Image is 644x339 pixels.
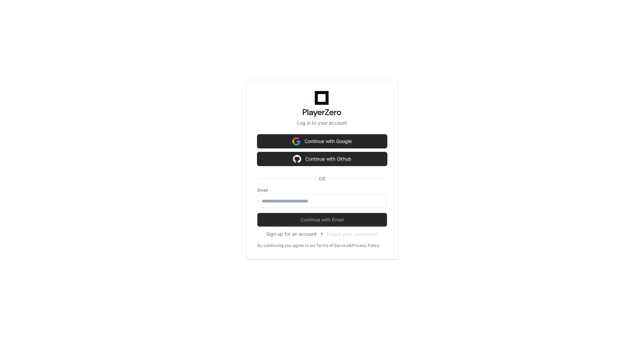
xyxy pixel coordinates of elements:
button: Continue with Github [257,152,387,166]
img: Sign in with google [292,135,300,148]
a: Privacy Policy. [352,243,380,248]
span: OR [316,175,328,182]
button: Continue with Email [257,213,387,227]
img: Sign in with google [293,152,301,166]
div: By continuing you agree to our [257,243,316,248]
button: Forgot your password? [327,231,378,237]
a: Terms of Service [316,243,349,248]
label: Email [257,188,387,193]
p: Log in to your account [257,120,387,126]
span: Continue with Email [257,216,387,223]
button: Sign up for an account [266,231,317,237]
button: Continue with Google [257,135,387,148]
div: & [349,243,352,248]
